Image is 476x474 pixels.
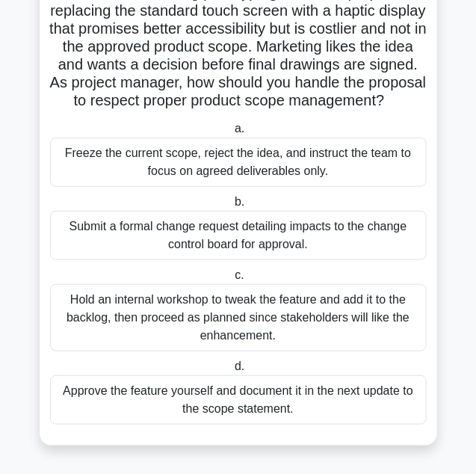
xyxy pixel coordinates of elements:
span: d. [235,360,244,372]
span: b. [235,195,244,208]
div: Submit a formal change request detailing impacts to the change control board for approval. [50,211,427,260]
span: a. [235,122,244,135]
span: c. [235,268,244,281]
div: Hold an internal workshop to tweak the feature and add it to the backlog, then proceed as planned... [50,284,427,351]
div: Freeze the current scope, reject the idea, and instruct the team to focus on agreed deliverables ... [50,138,427,187]
div: Approve the feature yourself and document it in the next update to the scope statement. [50,375,427,425]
